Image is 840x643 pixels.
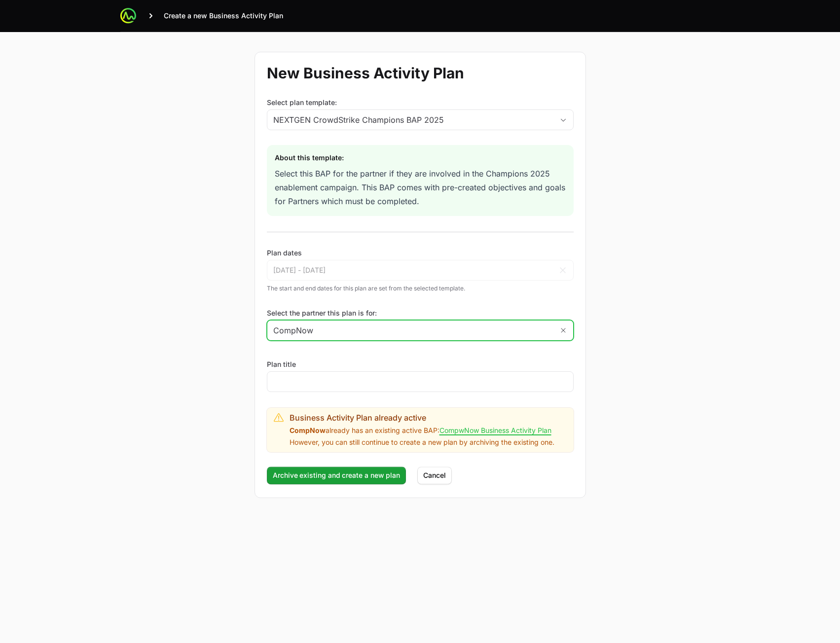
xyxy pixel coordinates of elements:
button: Archive existing and create a new plan [267,466,406,484]
div: Select this BAP for the partner if they are involved in the Champions 2025 enablement campaign. T... [275,167,566,208]
b: CompNow [290,426,326,434]
div: NEXTGEN CrowdStrike Champions BAP 2025 [273,114,553,126]
p: already has an existing active BAP: [290,426,554,435]
span: Cancel [423,469,446,481]
label: Select plan template: [267,98,574,107]
button: NEXTGEN CrowdStrike Champions BAP 2025 [267,110,573,130]
a: CompwNow Business Activity Plan [439,426,551,435]
span: Create a new Business Activity Plan [164,11,283,21]
button: Remove [553,321,573,340]
p: Plan dates [267,248,574,258]
button: Cancel [417,466,452,484]
img: ActivitySource [120,8,136,24]
div: About this template: [275,153,566,163]
p: However, you can still continue to create a new plan by archiving the existing one. [290,437,554,447]
h3: Business Activity Plan already active [290,412,554,424]
label: Select the partner this plan is for: [267,308,574,318]
span: Archive existing and create a new plan [273,469,400,481]
p: The start and end dates for this plan are set from the selected template. [267,285,574,292]
h1: New Business Activity Plan [267,64,574,82]
label: Plan title [267,359,296,369]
